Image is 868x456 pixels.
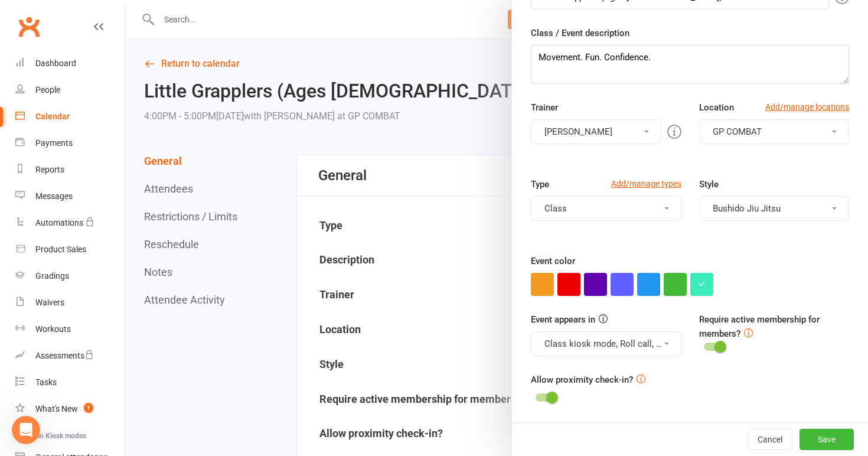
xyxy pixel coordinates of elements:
label: Type [531,177,549,191]
a: Reports [15,157,125,183]
li: New Bulk Message page (Messages in left menu) [28,177,217,199]
div: Toby says… [9,30,227,89]
li: Comms tab of a contact profile [28,202,217,213]
label: Trainer [531,100,558,115]
label: Class / Event description [531,26,629,40]
li: Sequences [28,216,217,227]
a: Dashboard [15,50,125,77]
div: Payments [35,138,73,148]
div: Great! If you have any more questions or need further assistance, feel free to ask. [9,30,194,79]
a: People [15,77,125,103]
label: Location [699,100,734,115]
b: Requirements: [19,247,87,257]
a: What's New1 [15,396,125,422]
div: Workouts [35,324,71,334]
button: Cancel [748,429,792,450]
div: how to send push notifications [91,96,217,108]
button: Class [531,196,681,221]
span: 1 [84,403,93,413]
a: Tasks [15,369,125,396]
div: Dashboard [35,58,76,68]
b: Where to send from: [19,161,115,170]
div: Messages [35,191,73,201]
label: Require active membership for members? [699,314,820,339]
a: Add/manage locations [765,100,849,113]
div: Members must have accepted their app invite and signed into the app to become notifiable. They al... [19,265,217,311]
label: Event color [531,254,575,268]
a: Automations [15,210,125,236]
a: Gradings [15,263,125,289]
div: Tasks [35,377,57,387]
div: Calendar [35,112,70,121]
img: Profile image for Toby [34,6,53,25]
div: You can send push notifications from anywhere that allows regular messaging in our system.Source ... [9,123,227,453]
a: Product Sales [15,236,125,263]
a: Messages [15,183,125,210]
button: Gif picker [37,366,47,375]
a: Source reference 5303612: [208,144,217,154]
div: Close [207,5,229,26]
label: Style [699,177,719,191]
button: Start recording [75,366,84,375]
button: go back [8,5,30,27]
div: People [35,85,60,95]
a: Waivers [15,289,125,316]
button: Scroll to bottom [108,313,128,333]
button: Emoji picker [18,366,28,375]
div: Great! If you have any more questions or need further assistance, feel free to ask. [19,37,184,72]
li: Roll Call [28,230,217,242]
textarea: Message… [10,341,226,361]
li: If members haven't logged in [DATE], you can't send them push notifications until they log in again [28,334,217,367]
label: Event appears in [531,312,595,327]
span: GP COMBAT [713,126,762,137]
a: Calendar [15,103,125,130]
a: Clubworx [14,12,44,41]
div: how to send push notifications [81,89,227,115]
button: Send a message… [203,361,221,380]
div: Automations [35,218,83,227]
iframe: Intercom live chat [12,416,40,444]
a: Payments [15,130,125,157]
button: [PERSON_NAME] [531,119,661,144]
a: Assessments [15,343,125,369]
div: Waivers [35,298,64,307]
label: Allow proximity check-in? [531,373,633,387]
div: You can send push notifications from anywhere that allows regular messaging in our system. [19,131,217,154]
button: GP COMBAT [699,119,849,144]
div: Greg says… [9,89,227,124]
div: Product Sales [35,245,86,254]
div: Gradings [35,271,69,281]
button: Home [185,5,207,27]
a: Add/manage types [611,177,681,190]
button: Upload attachment [56,366,66,375]
button: Save [800,429,854,450]
div: Reports [35,165,64,174]
div: Toby says… [9,123,227,454]
a: Workouts [15,316,125,343]
button: Bushido Jiu Jitsu [699,196,849,221]
div: Assessments [35,351,94,360]
button: Class kiosk mode, Roll call, Clubworx website calendar and Mobile app [531,331,681,356]
div: What's New [35,404,78,413]
h1: [PERSON_NAME] [57,11,134,20]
